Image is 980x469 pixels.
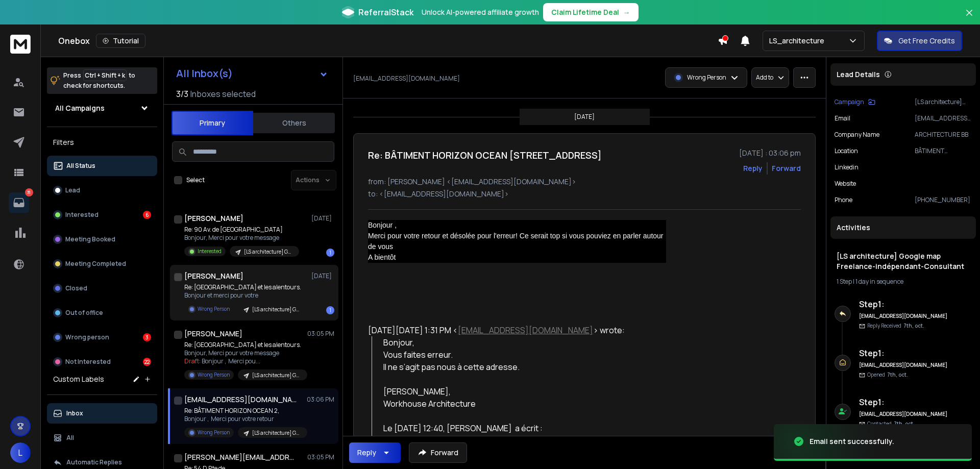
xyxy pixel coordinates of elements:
[837,69,880,80] p: Lead Details
[859,347,948,359] h6: Step 1 :
[65,309,103,317] p: Out of office
[143,211,151,219] div: 6
[186,176,205,184] label: Select
[66,162,95,170] p: All Status
[835,98,875,106] button: Campaign
[25,188,33,196] p: 31
[383,385,667,410] div: [PERSON_NAME],
[47,278,157,299] button: Closed
[184,234,299,242] p: Bonjour, Merci pour votre message
[898,36,955,46] p: Get Free Credits
[47,352,157,372] button: Not Interested22
[837,278,970,286] div: |
[47,229,157,250] button: Meeting Booked
[184,357,201,365] span: Draft:
[915,98,972,106] p: [LS architecture] Google map Freelance-indépendant-Consultant
[835,196,852,204] p: Phone
[143,333,151,341] div: 3
[252,306,301,313] p: [LS architecture] Google map Freelance-indépendant-Consultant
[769,36,828,46] p: LS_architecture
[368,177,801,187] p: from: [PERSON_NAME] <[EMAIL_ADDRESS][DOMAIN_NAME]>
[47,428,157,448] button: All
[47,403,157,424] button: Inbox
[358,6,413,18] span: ReferralStack
[543,3,639,21] button: Claim Lifetime Deal→
[47,205,157,225] button: Interested6
[458,325,593,336] a: [EMAIL_ADDRESS][DOMAIN_NAME]
[53,374,104,384] h3: Custom Labels
[176,68,233,79] h1: All Inbox(s)
[835,98,864,106] p: Campaign
[184,394,297,405] h1: [EMAIL_ADDRESS][DOMAIN_NAME]
[184,415,307,423] p: Bonjour , Merci pour votre retour
[326,249,334,257] div: 1
[855,277,903,286] span: 1 day in sequence
[47,254,157,274] button: Meeting Completed
[252,372,301,379] p: [LS architecture] Google map Freelance-indépendant-Consultant
[835,131,879,139] p: Company Name
[739,148,801,158] p: [DATE] : 03:06 pm
[877,31,962,51] button: Get Free Credits
[915,147,972,155] p: BÂTIMENT HORIZON OCEAN [STREET_ADDRESS]
[859,312,948,320] h6: [EMAIL_ADDRESS][DOMAIN_NAME]
[244,248,293,256] p: [LS architecture] Google map Freelance-indépendant-Consultant
[47,98,157,118] button: All Campaigns
[915,131,972,139] p: ARCHITECTURE BB
[65,186,80,194] p: Lead
[65,333,109,341] p: Wrong person
[83,69,127,81] span: Ctrl + Shift + k
[368,148,602,162] h1: Re: BÂTIMENT HORIZON OCEAN [STREET_ADDRESS]
[368,221,397,229] span: Bonjour ,
[65,284,87,292] p: Closed
[47,303,157,323] button: Out of office
[835,163,859,171] p: linkedin
[184,329,242,339] h1: [PERSON_NAME]
[368,253,396,261] span: A bientôt
[10,442,31,463] button: L
[743,163,763,174] button: Reply
[96,34,145,48] button: Tutorial
[357,448,376,458] div: Reply
[184,291,307,300] p: Bonjour et merci pour votre
[47,180,157,201] button: Lead
[47,327,157,348] button: Wrong person3
[963,6,976,31] button: Close banner
[383,422,667,447] blockquote: Le [DATE] 12:40, [PERSON_NAME] a écrit :
[9,192,29,213] a: 31
[198,371,230,379] p: Wrong Person
[65,260,126,268] p: Meeting Completed
[353,75,460,83] p: [EMAIL_ADDRESS][DOMAIN_NAME]
[383,398,667,410] div: Workhouse Architecture
[198,429,230,436] p: Wrong Person
[830,216,976,239] div: Activities
[837,251,970,271] h1: [LS architecture] Google map Freelance-indépendant-Consultant
[574,113,595,121] p: [DATE]
[383,349,667,361] div: Vous faites erreur.
[903,322,924,329] span: 7th, oct.
[915,196,972,204] p: [PHONE_NUMBER]
[184,452,297,462] h1: [PERSON_NAME][EMAIL_ADDRESS][DOMAIN_NAME]
[422,7,539,17] p: Unlock AI-powered affiliate growth
[915,114,972,122] p: [EMAIL_ADDRESS][DOMAIN_NAME]
[887,371,908,378] span: 7th, oct.
[252,429,301,437] p: [LS architecture] Google map Freelance-indépendant-Consultant
[66,409,83,417] p: Inbox
[835,147,858,155] p: location
[171,111,253,135] button: Primary
[184,271,243,281] h1: [PERSON_NAME]
[810,436,894,447] div: Email sent successfully.
[66,434,74,442] p: All
[772,163,801,174] div: Forward
[307,396,334,404] p: 03:06 PM
[184,407,307,415] p: Re: BÂTIMENT HORIZON OCEAN 2,
[143,358,151,366] div: 22
[253,112,335,134] button: Others
[859,396,948,408] h6: Step 1 :
[47,135,157,150] h3: Filters
[202,357,260,365] span: Bonjour , Merci pou ...
[47,156,157,176] button: All Status
[859,361,948,369] h6: [EMAIL_ADDRESS][DOMAIN_NAME]
[58,34,718,48] div: Onebox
